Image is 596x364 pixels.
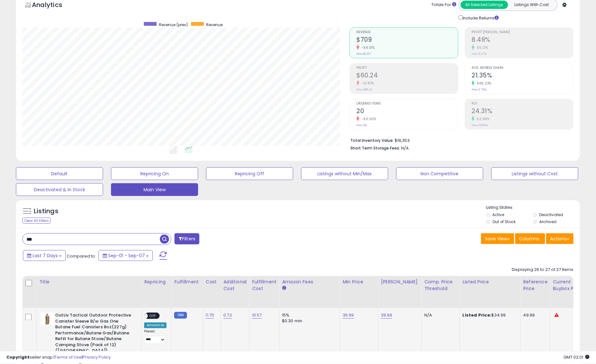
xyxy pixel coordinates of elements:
[23,250,66,261] button: Last 7 Days
[206,167,293,180] button: Repricing Off
[111,167,198,180] button: Repricing On
[508,1,555,9] button: Listings With Cost
[357,31,458,34] span: Revenue
[282,313,335,318] div: 15%
[159,22,188,27] span: Revenue (prev)
[357,72,458,80] h2: $60.24
[39,279,139,285] div: Title
[33,252,58,259] span: Last 7 Days
[512,267,574,273] div: Displaying 26 to 27 of 27 items
[540,219,557,224] label: Archived
[472,102,573,106] span: ROI
[144,279,169,285] div: Repricing
[491,167,578,180] button: Listings without Cost
[493,212,504,217] label: Active
[472,88,487,91] small: Prev: 2.79%
[472,52,487,56] small: Prev: 5.47%
[424,313,455,318] div: N/A
[206,312,214,319] a: 11.70
[357,66,458,70] span: Profit
[463,312,492,318] b: Listed Price:
[360,117,377,121] small: -60.00%
[67,253,96,259] span: Compared to:
[357,88,373,91] small: Prev: $88.42
[32,0,75,11] h5: Analytics
[481,233,514,244] button: Save View
[475,45,488,50] small: 55.21%
[519,236,540,242] span: Columns
[108,252,145,259] span: Sep-01 - Sep-07
[486,205,580,211] p: Listing States:
[41,313,54,325] img: 31oRWntR4LL._SL40_.jpg
[553,279,586,292] div: Current Buybox Price
[472,66,573,70] span: Avg. Buybox Share
[381,279,419,285] div: [PERSON_NAME]
[472,123,488,127] small: Prev: 15.89%
[475,81,492,86] small: 665.23%
[493,219,516,224] label: Out of Stock
[34,207,58,216] h5: Listings
[175,233,199,244] button: Filters
[351,145,400,151] b: Short Term Storage Fees:
[174,279,200,285] div: Fulfillment
[540,212,563,217] label: Deactivated
[206,279,218,285] div: Cost
[55,354,82,360] a: Terms of Use
[282,279,337,285] div: Amazon Fees
[357,36,458,45] h2: $709
[357,102,458,106] span: Ordered Items
[523,313,545,318] div: 49.99
[472,31,573,34] span: Profit [PERSON_NAME]
[454,14,507,21] div: Include Returns
[16,167,103,180] button: Default
[360,45,375,50] small: -56.13%
[424,279,457,292] div: Comp. Price Threshold
[475,117,490,121] small: 52.99%
[432,2,457,8] div: Totals For
[523,279,548,292] div: Reference Price
[206,22,223,27] span: Revenue
[6,355,111,361] div: seller snap | |
[564,354,590,360] span: 2025-09-17 02:01 GMT
[55,313,133,356] b: OutLiv Tactical Outdoor Protective Canister Sleeve B/w Gas One Butane Fuel Canisters 8oz(227g) Pe...
[463,279,518,285] div: Listed Price
[381,312,392,319] a: 39.99
[224,312,232,319] a: 0.72
[351,136,569,144] li: $19,353
[6,354,30,360] strong: Copyright
[357,123,368,127] small: Prev: 50
[111,183,198,196] button: Main View
[351,138,394,143] b: Total Inventory Value:
[357,52,371,56] small: Prev: $1,617
[301,167,388,180] button: Listings without Min/Max
[224,279,247,292] div: Additional Cost
[546,233,574,244] button: Actions
[463,313,516,318] div: $34.99
[515,233,545,244] button: Columns
[252,279,277,292] div: Fulfillment Cost
[99,250,153,261] button: Sep-01 - Sep-07
[401,145,409,151] span: N/A
[461,1,508,9] button: All Selected Listings
[16,183,103,196] button: Deactivated & In Stock
[396,167,483,180] button: Non Competitive
[83,354,111,360] a: Privacy Policy
[144,323,167,328] div: Amazon AI
[252,312,262,319] a: 10.57
[144,330,167,344] div: Preset:
[343,279,376,285] div: Min Price
[472,107,573,116] h2: 24.31%
[22,218,51,224] div: Clear All Filters
[472,72,573,80] h2: 21.35%
[282,285,286,291] small: Amazon Fees.
[357,107,458,116] h2: 20
[472,36,573,45] h2: 8.49%
[282,318,335,324] div: $0.30 min
[174,312,187,319] small: FBM
[360,81,375,86] small: -31.87%
[148,313,158,319] span: OFF
[343,312,354,319] a: 36.99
